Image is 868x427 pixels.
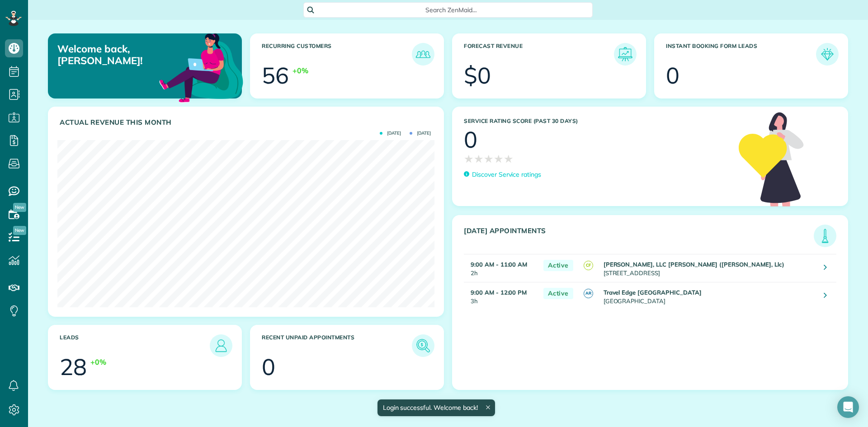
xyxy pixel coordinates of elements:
[543,288,573,299] span: Active
[472,170,541,179] p: Discover Service ratings
[262,43,412,66] h3: Recurring Customers
[464,282,539,310] td: 3h
[464,170,541,179] a: Discover Service ratings
[90,357,106,367] div: +0%
[601,282,817,310] td: [GEOGRAPHIC_DATA]
[262,64,289,87] div: 56
[13,203,26,212] span: New
[543,260,573,271] span: Active
[464,118,730,124] h3: Service Rating score (past 30 days)
[380,131,401,136] span: [DATE]
[414,45,432,63] img: icon_recurring_customers-cf858462ba22bcd05b5a5880d41d6543d210077de5bb9ebc9590e49fd87d84ed.png
[666,64,679,87] div: 0
[377,399,495,416] div: Login successful. Welcome back!
[464,151,474,167] span: ★
[471,261,527,268] strong: 9:00 AM - 11:00 AM
[584,261,593,270] span: CF
[616,45,634,63] img: icon_forecast_revenue-8c13a41c7ed35a8dcfafea3cbb826a0462acb37728057bba2d056411b612bbbe.png
[584,289,593,298] span: AR
[410,131,431,136] span: [DATE]
[57,43,180,67] p: Welcome back, [PERSON_NAME]!
[816,227,834,245] img: icon_todays_appointments-901f7ab196bb0bea1936b74009e4eb5ffbc2d2711fa7634e0d609ed5ef32b18b.png
[601,254,817,282] td: [STREET_ADDRESS]
[504,151,514,167] span: ★
[60,356,87,378] div: 28
[604,261,784,268] strong: [PERSON_NAME], LLC [PERSON_NAME] ([PERSON_NAME], Llc)
[292,66,308,76] div: +0%
[60,118,434,127] h3: Actual Revenue this month
[464,64,491,87] div: $0
[60,334,210,357] h3: Leads
[494,151,504,167] span: ★
[464,128,477,151] div: 0
[484,151,494,167] span: ★
[414,337,432,355] img: icon_unpaid_appointments-47b8ce3997adf2238b356f14209ab4cced10bd1f174958f3ca8f1d0dd7fffeee.png
[464,43,614,66] h3: Forecast Revenue
[157,23,245,111] img: dashboard_welcome-42a62b7d889689a78055ac9021e634bf52bae3f8056760290aed330b23ab8690.png
[666,43,816,66] h3: Instant Booking Form Leads
[471,289,527,296] strong: 9:00 AM - 12:00 PM
[13,226,26,235] span: New
[818,45,836,63] img: icon_form_leads-04211a6a04a5b2264e4ee56bc0799ec3eb69b7e499cbb523a139df1d13a81ae0.png
[837,396,859,418] div: Open Intercom Messenger
[604,289,702,296] strong: Travel Edge [GEOGRAPHIC_DATA]
[474,151,484,167] span: ★
[262,334,412,357] h3: Recent unpaid appointments
[262,356,275,378] div: 0
[212,337,230,355] img: icon_leads-1bed01f49abd5b7fead27621c3d59655bb73ed531f8eeb49469d10e621d6b896.png
[464,254,539,282] td: 2h
[464,227,814,247] h3: [DATE] Appointments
